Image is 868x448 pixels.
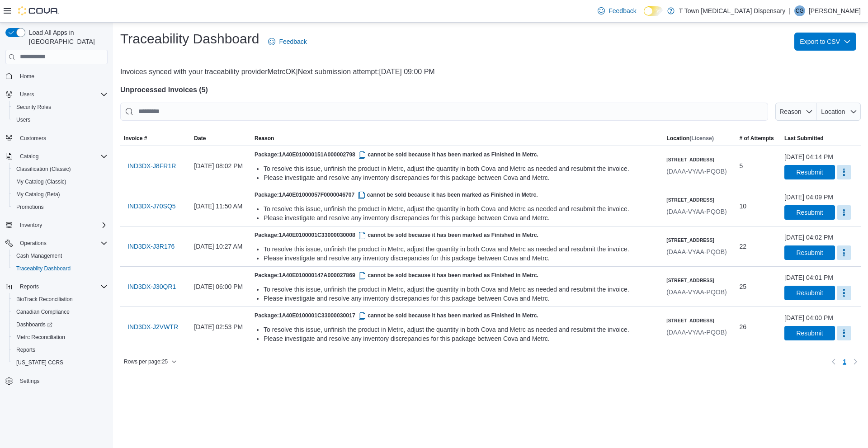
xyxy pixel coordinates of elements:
button: Next page [850,356,861,367]
button: Users [16,89,38,100]
span: (DAAA-VYAA-PQOB) [666,168,727,175]
span: IND3DX-J3R176 [127,242,175,251]
div: [DATE] 04:01 PM [784,273,833,282]
span: 1A40E010000151A000002798 [279,151,368,158]
span: Promotions [13,202,108,212]
button: Previous page [828,356,839,367]
span: Resubmit [796,168,823,177]
button: Resubmit [784,245,835,260]
span: 25 [740,281,747,292]
button: [US_STATE] CCRS [9,356,111,369]
span: Operations [16,238,108,249]
div: [DATE] 10:27 AM [190,237,251,255]
span: Next submission attempt: [298,68,379,75]
button: Operations [16,238,50,249]
span: Users [16,89,108,100]
span: Operations [20,240,47,247]
button: IND3DX-J8FR1R [124,157,179,175]
p: | [789,5,791,16]
div: To resolve this issue, unfinish the product in Metrc, adjust the quantity in both Cova and Metrc ... [264,245,659,254]
button: Promotions [9,201,111,213]
button: Reports [2,280,111,293]
nav: Pagination for table: [828,354,861,369]
span: Users [13,114,108,125]
span: # of Attempts [740,135,774,142]
button: Reports [16,281,42,292]
button: IND3DX-J30QR1 [124,278,179,296]
span: IND3DX-J30QR1 [127,282,176,291]
button: Users [9,113,111,126]
span: Canadian Compliance [13,307,108,317]
button: Reason [775,103,816,121]
div: [DATE] 04:14 PM [784,152,833,161]
button: Resubmit [784,286,835,300]
button: IND3DX-J2VWTR [124,318,182,336]
span: Customers [20,135,46,142]
span: Invoice # [124,135,147,142]
h4: Unprocessed Invoices ( 5 ) [120,85,861,95]
a: BioTrack Reconciliation [13,294,76,305]
span: Resubmit [796,248,823,257]
img: Cova [18,6,59,15]
div: [DATE] 06:00 PM [190,278,251,296]
button: Canadian Compliance [9,306,111,318]
h6: [STREET_ADDRESS] [666,317,727,324]
button: Catalog [2,150,111,163]
div: Please investigate and resolve any inventory discrepancies for this package between Cova and Metrc. [264,173,659,182]
button: Catalog [16,151,42,162]
a: [US_STATE] CCRS [13,357,67,368]
span: 10 [740,201,747,212]
a: Security Roles [13,102,55,113]
a: Canadian Compliance [13,307,73,317]
a: Feedback [594,2,640,20]
a: Feedback [264,33,310,51]
span: (License) [689,135,714,141]
span: Rows per page : 25 [124,358,168,365]
span: Resubmit [796,288,823,297]
h5: Package: cannot be sold because it has been marked as Finished in Metrc. [255,270,659,281]
a: Cash Management [13,250,66,261]
button: Page 1 of 1 [839,354,850,369]
button: Cash Management [9,250,111,262]
button: Users [2,88,111,101]
button: More [837,165,851,179]
span: Location (License) [666,135,714,142]
span: BioTrack Reconciliation [16,296,73,303]
p: [PERSON_NAME] [809,5,861,16]
button: Traceabilty Dashboard [9,262,111,275]
h6: [STREET_ADDRESS] [666,196,727,203]
span: Security Roles [16,104,51,111]
span: Classification (Classic) [13,164,108,174]
button: Resubmit [784,165,835,179]
span: Catalog [20,153,38,160]
span: Inventory [16,220,108,231]
a: My Catalog (Classic) [13,176,70,187]
span: Load All Apps in [GEOGRAPHIC_DATA] [25,28,108,46]
button: Operations [2,237,111,250]
div: [DATE] 04:09 PM [784,193,833,202]
button: BioTrack Reconciliation [9,293,111,306]
div: Capri Gibbs [794,5,805,16]
span: IND3DX-J70SQ5 [127,202,176,211]
span: My Catalog (Classic) [16,178,66,185]
span: (DAAA-VYAA-PQOB) [666,288,727,296]
a: Classification (Classic) [13,164,75,174]
span: Users [20,91,34,98]
span: (DAAA-VYAA-PQOB) [666,248,727,255]
div: [DATE] 11:50 AM [190,197,251,215]
span: 1A40E0100001C33000030008 [279,232,368,238]
button: Customers [2,132,111,145]
span: 5 [740,160,743,171]
a: Customers [16,133,50,144]
span: Security Roles [13,102,108,113]
h5: Package: cannot be sold because it has been marked as Finished in Metrc. [255,150,659,160]
span: Dashboards [16,321,52,328]
div: To resolve this issue, unfinish the product in Metrc, adjust the quantity in both Cova and Metrc ... [264,204,659,213]
button: Inventory [2,219,111,231]
span: Dashboards [13,319,108,330]
a: Home [16,71,38,82]
h5: Location [666,135,714,142]
span: Feedback [609,6,636,15]
span: Home [16,71,108,82]
a: Reports [13,344,39,355]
